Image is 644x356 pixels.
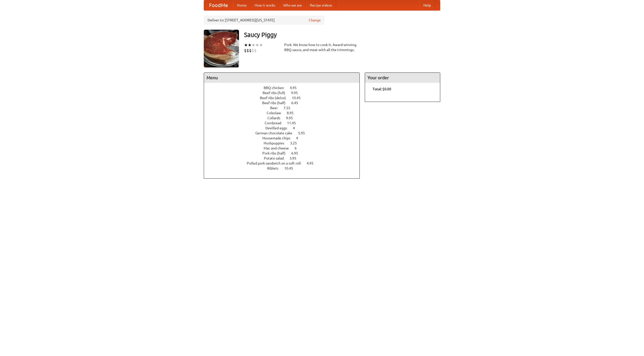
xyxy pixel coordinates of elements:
a: Hushpuppies 3.25 [264,141,306,145]
h3: Saucy Piggy [244,30,440,40]
span: Beer [270,106,283,110]
a: Beef ribs (full) 9.95 [263,91,307,95]
a: Who we are [279,0,306,10]
span: 6.45 [291,101,303,105]
div: Pork. We know how to cook it. Award-winning BBQ sauce, and meat with all the trimmings. [284,42,360,52]
a: Coleslaw 8.95 [267,111,303,115]
a: Pulled pork sandwich on a soft roll 4.95 [247,161,323,165]
span: Hushpuppies [264,141,289,145]
span: Housemade chips [262,136,295,140]
span: 5.95 [298,131,310,135]
span: Cornbread [265,121,286,125]
span: 11.45 [287,121,301,125]
span: Pork ribs (half) [262,151,291,155]
span: Beef ribs (full) [263,91,290,95]
li: ★ [248,42,252,48]
span: 4.95 [307,161,318,165]
a: BBQ chicken 4.95 [264,86,306,90]
span: 10.45 [284,166,298,170]
a: Home [233,0,251,10]
span: Potato salad [264,156,289,160]
span: 8.95 [287,111,299,115]
a: Devilled eggs 4 [265,126,304,130]
span: 4 [296,136,303,140]
span: 3.25 [290,141,302,145]
li: ★ [255,42,259,48]
a: How it works [251,0,279,10]
a: Pork ribs (half) 6.95 [262,151,307,155]
span: 4.95 [290,86,302,90]
span: Beef ribs (half) [262,101,291,105]
a: Housemade chips 4 [262,136,307,140]
li: $ [254,48,257,53]
span: 4 [293,126,300,130]
a: Recipe videos [306,0,336,10]
a: Change [309,18,321,23]
a: Help [419,0,435,10]
a: German chocolate cake 5.95 [255,131,314,135]
span: 7.55 [284,106,295,110]
a: Mac and cheese 6 [264,146,306,150]
li: ★ [252,42,255,48]
span: 9.95 [291,91,303,95]
span: Riblets [267,166,284,170]
span: 10.45 [292,96,306,100]
span: Mac and cheese [264,146,294,150]
span: Coleslaw [267,111,286,115]
li: $ [244,48,247,53]
div: Deliver to: [STREET_ADDRESS][US_STATE] [204,16,325,25]
span: Devilled eggs [265,126,292,130]
span: 6.95 [291,151,303,155]
li: ★ [259,42,263,48]
b: Total: $0.00 [373,87,391,91]
a: FoodMe [204,0,233,10]
h4: Menu [204,73,359,83]
a: Collards 9.95 [267,116,302,120]
span: 9.95 [286,116,298,120]
a: Beer 7.55 [270,106,300,110]
span: Pulled pork sandwich on a soft roll [247,161,306,165]
span: BBQ chicken [264,86,289,90]
li: $ [249,48,252,53]
h4: Your order [365,73,440,83]
img: angular.jpg [204,30,239,67]
span: German chocolate cake [255,131,297,135]
li: $ [247,48,249,53]
span: Beef ribs (delux) [260,96,291,100]
li: ★ [244,42,248,48]
a: Beef ribs (half) 6.45 [262,101,307,105]
a: Beef ribs (delux) 10.45 [260,96,310,100]
a: Potato salad 3.95 [264,156,306,160]
a: Riblets 10.45 [267,166,302,170]
span: 6 [295,146,302,150]
li: $ [252,48,254,53]
span: 3.95 [290,156,301,160]
a: Cornbread 11.45 [265,121,305,125]
span: Collards [267,116,285,120]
